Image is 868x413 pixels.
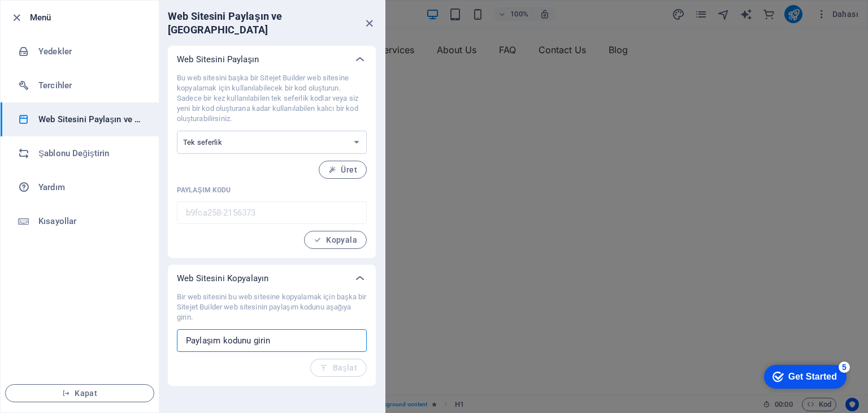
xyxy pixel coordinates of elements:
[177,73,367,124] p: Bu web sitesini başka bir Sitejet Builder web sitesine kopyalamak için kullanılabilecek bir kod o...
[38,180,143,194] h6: Yardım
[168,46,376,73] div: Web Sitesini Paylaşın
[30,11,150,24] h6: Menü
[84,2,95,14] div: 5
[177,186,367,195] p: Paylaşım kodu
[38,147,143,160] h6: Şablonu Değiştirin
[177,292,367,322] p: Bir web sitesini bu web sitesine kopyalamak için başka bir Sitejet Builder web sitesinin paylaşım...
[362,16,376,30] button: close
[1,170,159,204] a: Yardım
[38,214,143,228] h6: Kısayollar
[33,12,82,23] div: Get Started
[38,45,143,58] h6: Yedekler
[319,161,367,179] button: Üret
[328,165,357,174] span: Üret
[168,265,376,292] div: Web Sitesini Kopyalayın
[38,113,143,126] h6: Web Sitesini Paylaşın ve [GEOGRAPHIC_DATA]
[38,79,143,92] h6: Tercihler
[5,384,154,402] button: Kapat
[177,273,268,284] p: Web Sitesini Kopyalayın
[177,54,259,65] p: Web Sitesini Paylaşın
[304,231,367,249] button: Kopyala
[15,389,145,398] span: Kapat
[168,10,362,37] h6: Web Sitesini Paylaşın ve [GEOGRAPHIC_DATA]
[314,235,357,244] span: Kopyala
[9,6,92,29] div: Get Started 5 items remaining, 0% complete
[177,329,367,352] input: Paylaşım kodunu girin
